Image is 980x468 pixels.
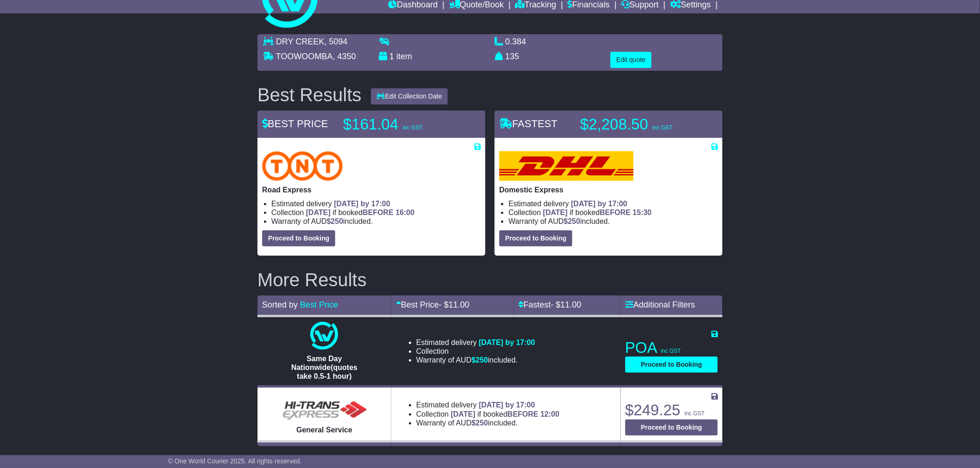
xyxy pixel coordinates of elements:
[476,419,488,427] span: 250
[653,124,672,131] span: inc GST
[416,419,559,427] li: Warranty of AUD included.
[509,217,718,226] li: Warranty of AUD included.
[333,52,356,61] span: , 4350
[271,199,481,208] li: Estimated delivery
[416,338,535,347] li: Estimated delivery
[505,52,519,61] span: 135
[402,124,422,131] span: inc GST
[389,52,394,61] span: 1
[509,199,718,208] li: Estimated delivery
[306,209,415,216] span: if booked
[416,400,559,409] li: Estimated delivery
[551,300,581,309] span: - $
[334,200,390,208] span: [DATE] by 17:00
[363,209,394,216] span: BEFORE
[625,357,718,373] button: Proceed to Booking
[278,394,371,421] img: HiTrans: General Service
[661,348,681,354] span: inc GST
[571,200,628,208] span: [DATE] by 17:00
[416,347,535,356] li: Collection
[543,209,568,216] span: [DATE]
[439,300,470,309] span: - $
[508,410,539,418] span: BEFORE
[580,115,696,134] p: $2,208.50
[262,151,343,181] img: TNT Domestic: Road Express
[396,52,412,61] span: item
[505,37,526,46] span: 0.384
[296,426,352,434] span: General Service
[276,52,333,61] span: TOOWOOMBA
[449,300,470,309] span: 11.00
[685,410,704,417] span: inc GST
[499,230,572,246] button: Proceed to Booking
[471,356,488,364] span: $
[564,217,580,225] span: $
[568,217,580,225] span: 250
[300,300,338,309] a: Best Price
[276,37,324,46] span: DRY CREEK
[168,457,302,465] span: © One World Courier 2025. All rights reserved.
[633,209,652,216] span: 15:30
[499,118,558,129] span: FASTEST
[271,217,481,226] li: Warranty of AUD included.
[471,419,488,427] span: $
[271,208,481,217] li: Collection
[343,115,459,134] p: $161.04
[518,300,581,309] a: Fastest- $11.00
[610,52,652,68] button: Edit quote
[451,410,559,418] span: if booked
[499,185,718,194] p: Domestic Express
[291,355,358,380] span: Same Day Nationwide(quotes take 0.5-1 hour)
[262,118,328,129] span: BEST PRICE
[310,322,338,350] img: One World Courier: Same Day Nationwide(quotes take 0.5-1 hour)
[371,88,448,105] button: Edit Collection Date
[331,217,343,225] span: 250
[416,356,535,364] li: Warranty of AUD included.
[262,230,335,246] button: Proceed to Booking
[253,85,366,105] div: Best Results
[451,410,476,418] span: [DATE]
[416,410,559,419] li: Collection
[262,300,298,309] span: Sorted by
[543,209,652,216] span: if booked
[540,410,559,418] span: 12:00
[625,419,718,436] button: Proceed to Booking
[327,217,343,225] span: $
[479,339,535,346] span: [DATE] by 17:00
[509,208,718,217] li: Collection
[479,401,535,409] span: [DATE] by 17:00
[324,37,347,46] span: , 5094
[476,356,488,364] span: 250
[625,401,718,419] p: $249.25
[396,300,470,309] a: Best Price- $11.00
[625,300,695,309] a: Additional Filters
[258,270,722,290] h2: More Results
[560,300,581,309] span: 11.00
[499,151,634,181] img: DHL: Domestic Express
[306,209,331,216] span: [DATE]
[600,209,631,216] span: BEFORE
[262,185,481,194] p: Road Express
[396,209,415,216] span: 16:00
[625,339,718,357] p: POA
